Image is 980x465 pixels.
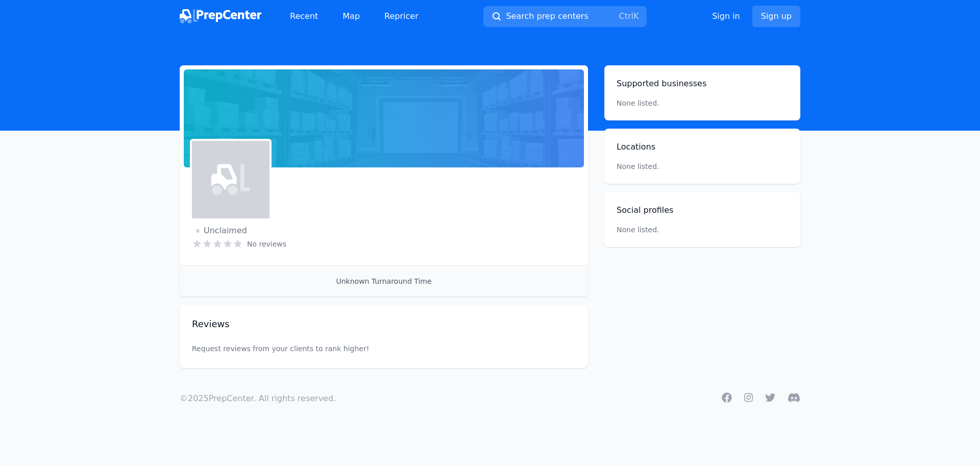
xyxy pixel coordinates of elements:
[282,6,326,27] a: Recent
[617,141,788,153] h2: Locations
[483,6,647,27] button: Search prep centersCtrlK
[633,11,639,21] kbd: K
[617,78,788,90] h2: Supported businesses
[196,225,247,237] span: Unclaimed
[334,6,368,27] a: Map
[247,239,286,249] span: No reviews
[192,317,543,331] h2: Reviews
[180,9,261,23] img: PrepCenter
[617,98,659,108] p: None listed.
[180,393,336,405] p: © 2025 PrepCenter. All rights reserved.
[712,10,740,22] a: Sign in
[619,11,633,21] kbd: Ctrl
[617,204,788,216] h2: Social profiles
[376,6,427,27] a: Repricer
[211,160,250,199] img: icon-light.svg
[336,277,431,285] span: Unknown Turnaround Time
[192,323,576,374] p: Request reviews from your clients to rank higher!
[617,225,659,235] p: None listed.
[617,161,788,172] p: None listed.
[752,6,800,27] a: Sign up
[506,10,588,22] span: Search prep centers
